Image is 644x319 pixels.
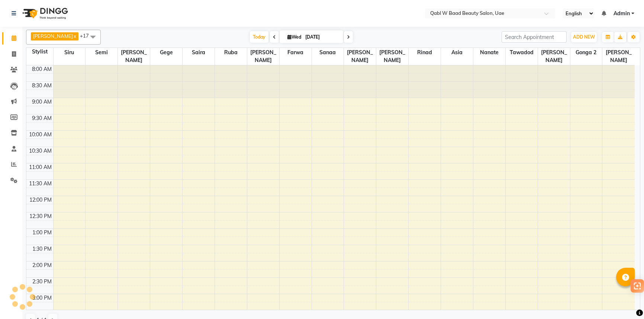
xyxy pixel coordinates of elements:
span: +17 [80,33,94,39]
span: Nanate [473,48,505,57]
span: Siru [54,48,86,57]
span: Ruba [215,48,247,57]
span: Farwa [280,48,312,57]
span: Rinad [409,48,441,57]
span: Today [250,31,268,43]
span: ADD NEW [573,34,595,40]
div: 10:30 AM [28,147,53,155]
span: [PERSON_NAME] [376,48,408,65]
span: [PERSON_NAME] [118,48,150,65]
button: ADD NEW [571,32,597,42]
div: 12:00 PM [28,196,53,204]
iframe: chat widget [613,289,637,312]
span: Saira [183,48,215,57]
div: 9:00 AM [30,98,53,106]
div: 3:00 PM [31,294,53,302]
span: Tawadod [506,48,538,57]
div: 9:30 AM [30,114,53,122]
span: [PERSON_NAME] [33,33,73,39]
div: 11:00 AM [28,163,53,171]
div: 10:00 AM [28,131,53,139]
div: 8:00 AM [30,65,53,73]
div: 11:30 AM [28,180,53,188]
span: Gonga 2 [570,48,602,57]
input: Search Appointment [502,31,567,43]
div: 1:30 PM [31,245,53,253]
span: [PERSON_NAME] [247,48,279,65]
span: Wed [286,34,303,40]
span: Gege [150,48,182,57]
div: 2:00 PM [31,261,53,269]
span: [PERSON_NAME] [538,48,570,65]
span: Asia [441,48,473,57]
div: 12:30 PM [28,212,53,220]
div: 8:30 AM [30,82,53,89]
span: Semi [86,48,117,57]
span: Admin [614,10,630,17]
img: logo [19,3,70,24]
div: Stylist [26,48,53,56]
span: [PERSON_NAME] [602,48,635,65]
input: 2025-09-03 [303,32,340,43]
span: Sanaa [312,48,344,57]
div: 1:00 PM [31,229,53,237]
div: 2:30 PM [31,278,53,286]
span: [PERSON_NAME] [344,48,376,65]
a: x [73,33,76,39]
